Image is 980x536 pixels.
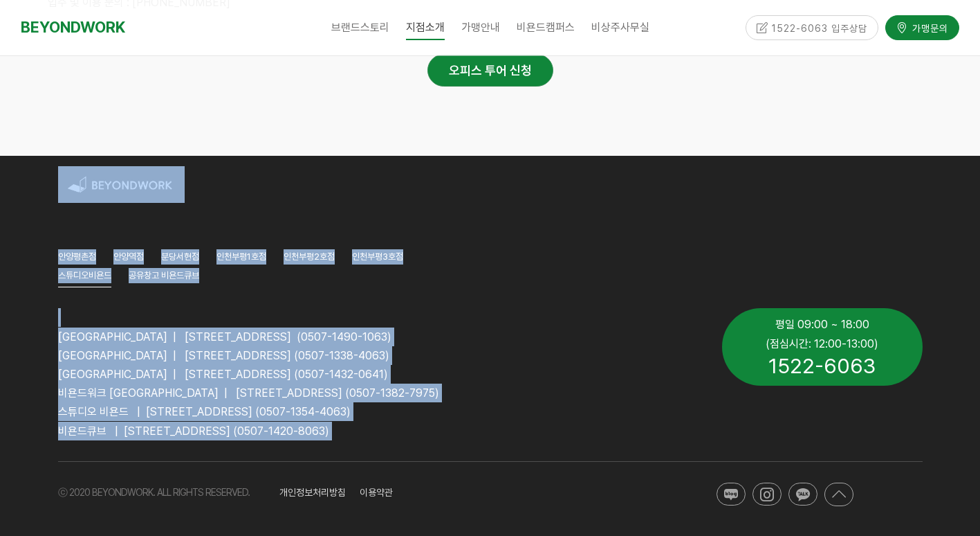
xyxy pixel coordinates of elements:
[216,251,266,262] span: 인천부평1호점
[517,21,575,34] span: 비욘드캠퍼스
[591,21,649,34] span: 비상주사무실
[352,251,403,262] span: 인천부평3호점
[58,386,439,400] span: 비욘드워크 [GEOGRAPHIC_DATA] | [STREET_ADDRESS] (0507-1382-7975)
[161,251,199,262] span: 분당서현점
[885,14,959,38] a: 가맹문의
[58,349,389,362] span: [GEOGRAPHIC_DATA] | [STREET_ADDRESS] (0507-1338-4063)
[216,249,266,268] a: 인천부평1호점
[398,10,453,45] a: 지점소개
[279,487,393,498] span: 개인정보처리방침 이용약관
[453,10,508,45] a: 가맹안내
[768,353,876,378] span: 1522-6063
[908,19,948,33] span: 가맹문의
[113,249,144,268] a: 안양역점
[427,54,553,87] a: 오피스 투어 신청
[161,249,199,268] a: 분당서현점
[508,10,583,45] a: 비욘드캠퍼스
[21,15,125,40] a: BEYONDWORK
[449,63,532,78] strong: 오피스 투어 신청
[58,487,250,498] span: ⓒ 2020 BEYONDWORK. ALL RIGHTS RESERVED.
[352,249,403,268] a: 인천부평3호점
[284,249,335,268] a: 인천부평2호점
[58,330,391,343] span: [GEOGRAPHIC_DATA] | [STREET_ADDRESS] (0507-1490-1063)
[58,425,329,438] span: 비욘드큐브 | [STREET_ADDRESS] (0507-1420-8063)
[58,270,111,280] span: 스튜디오비욘드
[406,16,445,40] span: 지점소개
[58,251,96,262] span: 안양평촌점
[323,10,398,45] a: 브랜드스토리
[58,268,111,287] a: 스튜디오비욘드
[113,251,144,262] span: 안양역점
[766,337,878,350] span: (점심시간: 12:00-13:00)
[775,318,869,331] span: 평일 09:00 ~ 18:00
[58,249,96,268] a: 안양평촌점
[284,251,335,262] span: 인천부평2호점
[58,368,388,381] span: [GEOGRAPHIC_DATA] | [STREET_ADDRESS] (0507-1432-0641)
[331,21,389,34] span: 브랜드스토리
[461,21,500,34] span: 가맹안내
[129,268,199,287] a: 공유창고 비욘드큐브
[583,10,658,45] a: 비상주사무실
[129,270,199,280] span: 공유창고 비욘드큐브
[58,405,351,418] span: 스튜디오 비욘드 | [STREET_ADDRESS] (0507-1354-4063)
